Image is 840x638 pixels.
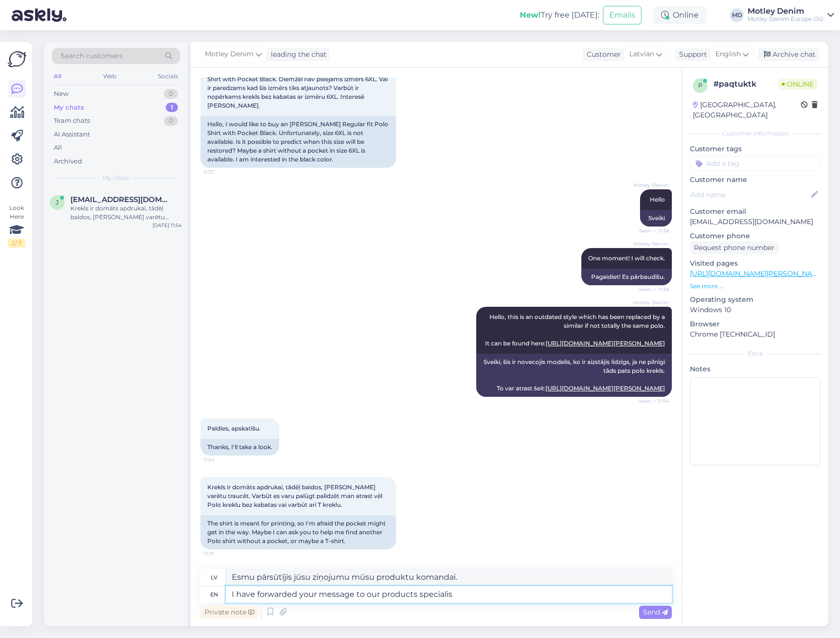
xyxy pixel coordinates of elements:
div: Sveiki, šis ir novecojis modelis, ko ir aizstājis līdzīgs, ja ne pilnīgi tāds pats polo krekls. T... [476,354,672,397]
div: Support [675,49,707,60]
button: Emails [603,6,641,24]
span: Paldies, apskatīšu. [207,425,261,432]
div: Customer [583,49,621,60]
div: Web [101,70,118,83]
p: Customer phone [690,231,820,241]
div: Online [653,6,707,24]
div: en [210,586,218,603]
input: Add a tag [690,156,820,171]
div: Request phone number [690,241,778,254]
span: English [715,49,741,60]
span: Hello [650,196,665,203]
span: 12:31 [203,550,240,557]
div: All [52,70,63,83]
div: 2 / 3 [8,239,25,248]
span: juris@apollo.lv [70,195,172,204]
div: Krekls ir domāts apdrukai, tādēļ baidos, [PERSON_NAME] varētu traucēt. Varbūt es varu palūgt palī... [70,204,182,222]
input: Add name [690,189,809,200]
div: Socials [156,70,180,83]
div: 1 [166,103,178,113]
div: 0 [164,89,178,99]
textarea: I have forwarded your message to our products specialis [226,586,672,603]
div: leading the chat [267,49,327,60]
p: Browser [690,319,820,329]
div: Team chats [54,116,90,126]
p: Visited pages [690,258,820,269]
a: [URL][DOMAIN_NAME][PERSON_NAME] [690,269,825,278]
textarea: Esmu pārsūtījis jūsu ziņojumu mūsu produktu komandai. [226,569,672,586]
div: Motley Denim [748,7,823,15]
p: See more ... [690,282,820,291]
div: My chats [54,103,84,113]
a: [URL][DOMAIN_NAME][PERSON_NAME] [546,340,665,347]
p: Windows 10 [690,305,820,315]
span: Send [643,608,668,616]
span: Motley Denim [205,49,254,60]
span: Seen ✓ 11:38 [632,227,669,234]
div: Pagaidiet! Es pārbaudīšu. [581,269,672,285]
p: Notes [690,364,820,374]
a: Motley DenimMotley Denim Europe OÜ [748,7,834,23]
p: Customer tags [690,144,820,154]
span: Hello, this is an outdated style which has been replaced by a similar if not totally the same pol... [485,313,666,347]
span: Motley Denim [632,182,669,189]
div: # paqtuktk [713,78,778,90]
span: Seen ✓ 11:54 [632,397,669,405]
div: Customer information [690,129,820,138]
span: Online [778,79,818,90]
div: Archived [54,157,82,166]
span: Search customers [61,51,123,61]
span: Labdien, vēlos iegādāties [PERSON_NAME] Regular fit Polo Shirt with Pocket Black. Diemžēl nav pie... [207,67,389,109]
div: Archive chat [758,48,819,61]
p: Chrome [TECHNICAL_ID] [690,329,820,340]
span: Motley Denim [632,299,669,306]
div: Sveiki [640,210,672,227]
span: One moment! I will check. [588,254,665,262]
div: Hello, I would like to buy an [PERSON_NAME] Regular fit Polo Shirt with Pocket Black. Unfortunate... [200,116,396,168]
div: Extra [690,349,820,358]
div: The shirt is meant for printing, so I'm afraid the pocket might get in the way. Maybe I can ask y... [200,515,396,549]
div: New [54,89,68,99]
a: [URL][DOMAIN_NAME][PERSON_NAME] [546,385,665,392]
p: [EMAIL_ADDRESS][DOMAIN_NAME] [690,217,820,227]
span: Motley Denim [632,240,669,248]
p: Customer name [690,175,820,185]
div: Look Here [8,204,25,248]
span: 11:37 [203,168,240,176]
p: Operating system [690,295,820,305]
div: All [54,143,62,153]
span: My chats [103,174,129,182]
div: Thanks, I'll take a look. [200,439,279,456]
div: lv [211,569,218,586]
p: Customer email [690,206,820,217]
div: [GEOGRAPHIC_DATA], [GEOGRAPHIC_DATA] [693,100,801,120]
div: Private note [200,606,258,619]
span: p [698,82,703,89]
div: Motley Denim Europe OÜ [748,15,823,23]
span: 11:54 [203,456,240,463]
span: Krekls ir domāts apdrukai, tādēļ baidos, [PERSON_NAME] varētu traucēt. Varbūt es varu palūgt palī... [207,483,384,508]
div: 0 [164,116,178,126]
img: Askly Logo [8,50,26,68]
div: [DATE] 11:54 [153,222,182,229]
div: MD [730,8,744,22]
span: Latvian [629,49,654,60]
span: j [56,199,59,206]
div: Try free [DATE]: [520,9,599,21]
b: New! [520,10,541,20]
span: Seen ✓ 11:38 [632,286,669,293]
div: AI Assistant [54,130,90,139]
